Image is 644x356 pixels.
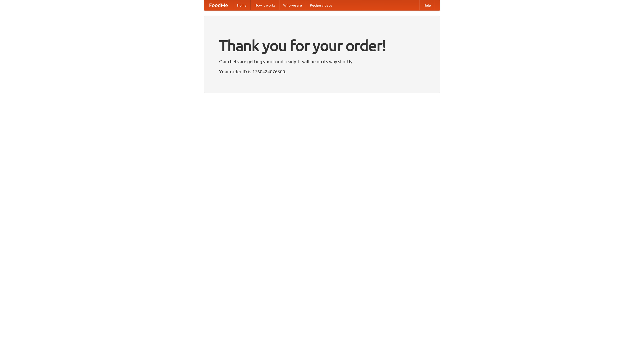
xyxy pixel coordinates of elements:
p: Our chefs are getting your food ready. It will be on its way shortly. [219,58,425,65]
a: Who we are [279,0,306,10]
a: FoodMe [204,0,233,10]
a: Help [419,0,435,10]
h1: Thank you for your order! [219,33,425,58]
a: Home [233,0,251,10]
p: Your order ID is 1760424076300. [219,68,425,75]
a: How it works [251,0,279,10]
a: Recipe videos [306,0,336,10]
